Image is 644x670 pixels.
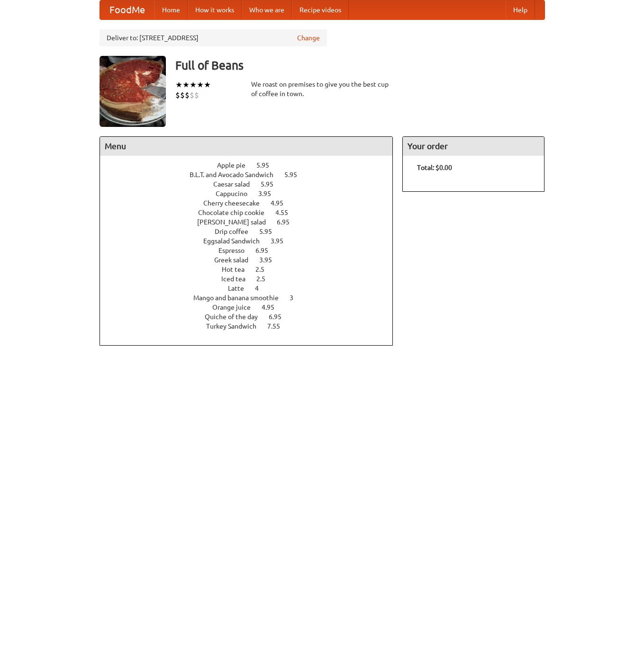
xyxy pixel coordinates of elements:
a: Cappucino 3.95 [216,190,289,197]
span: 2.5 [255,266,274,273]
a: Espresso 6.95 [218,247,286,254]
span: Quiche of the day [205,313,267,321]
li: ★ [190,80,197,90]
a: Who we are [242,0,292,19]
a: How it works [188,0,242,19]
h4: Your order [403,137,544,156]
a: Latte 4 [228,285,276,292]
a: Change [297,33,320,43]
li: ★ [182,80,190,90]
li: $ [175,90,180,100]
span: Orange juice [212,304,260,311]
span: 5.95 [259,228,281,235]
span: Cherry cheesecake [203,199,269,207]
a: Help [506,0,535,19]
a: Quiche of the day 6.95 [205,313,299,321]
a: Home [154,0,188,19]
span: 5.95 [284,171,307,179]
span: 4.95 [262,304,284,311]
span: Apple pie [217,161,255,169]
li: ★ [197,80,204,90]
a: Eggsalad Sandwich 3.95 [203,237,301,245]
span: Caesar salad [213,180,259,188]
a: Greek salad 3.95 [214,256,290,264]
a: B.L.T. and Avocado Sandwich 5.95 [190,171,315,179]
span: [PERSON_NAME] salad [197,218,275,226]
span: 3.95 [258,190,281,197]
span: Hot tea [222,266,254,273]
img: angular.jpg [100,56,166,127]
span: 3 [290,294,303,302]
span: Iced tea [221,275,255,283]
span: Espresso [218,247,254,254]
div: We roast on premises to give you the best cup of coffee in town. [251,80,393,98]
li: ★ [204,80,211,90]
b: Total: $0.00 [417,164,452,171]
a: Mango and banana smoothie 3 [193,294,311,302]
a: Drip coffee 5.95 [215,228,290,235]
li: $ [185,90,190,100]
h3: Full of Beans [175,56,545,75]
li: ★ [175,80,182,90]
span: 3.95 [259,256,281,264]
span: Latte [228,285,254,292]
a: Turkey Sandwich 7.55 [206,322,298,330]
span: Mango and banana smoothie [193,294,288,302]
a: Hot tea 2.5 [222,266,282,273]
span: 3.95 [271,237,293,245]
a: Orange juice 4.95 [212,304,292,311]
span: 6.95 [269,313,291,321]
span: 2.5 [256,275,275,283]
a: Caesar salad 5.95 [213,180,291,188]
h4: Menu [100,137,393,156]
div: Deliver to: [STREET_ADDRESS] [100,29,327,46]
span: 4.95 [271,199,293,207]
span: 4 [255,285,268,292]
span: 6.95 [277,218,299,226]
span: 4.55 [275,209,298,216]
span: Chocolate chip cookie [198,209,274,216]
a: Apple pie 5.95 [217,161,287,169]
a: Chocolate chip cookie 4.55 [198,209,306,216]
a: Iced tea 2.5 [221,275,283,283]
li: $ [180,90,185,100]
li: $ [194,90,199,100]
span: 5.95 [261,180,283,188]
a: [PERSON_NAME] salad 6.95 [197,218,307,226]
a: Recipe videos [292,0,349,19]
span: Greek salad [214,256,258,264]
span: Cappucino [216,190,257,197]
span: 6.95 [255,247,278,254]
a: FoodMe [100,0,154,19]
span: Drip coffee [215,228,258,235]
span: B.L.T. and Avocado Sandwich [190,171,283,179]
li: $ [190,90,194,100]
span: 7.55 [267,322,290,330]
span: 5.95 [256,161,279,169]
a: Cherry cheesecake 4.95 [203,199,301,207]
span: Turkey Sandwich [206,322,266,330]
span: Eggsalad Sandwich [203,237,269,245]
